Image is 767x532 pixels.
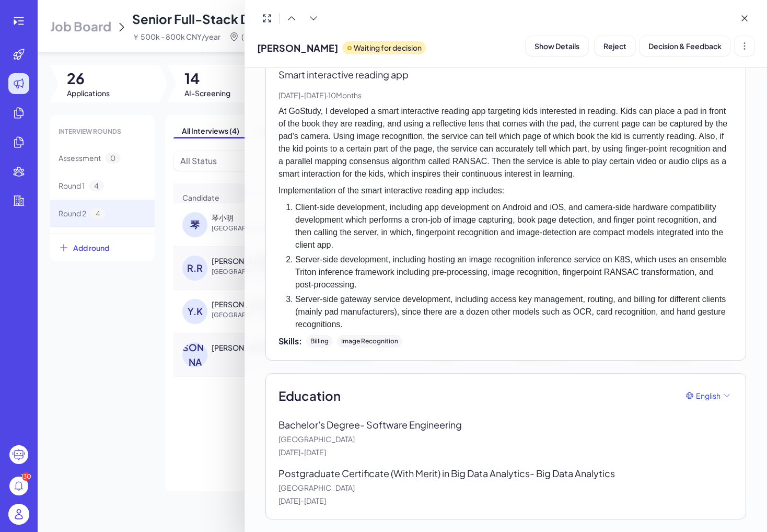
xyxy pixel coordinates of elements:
[278,105,733,180] p: At GoStudy, I developed a smart interactive reading app targeting kids interested in reading. Kid...
[603,41,626,51] span: Reject
[696,390,720,401] span: English
[278,466,631,480] p: Postgraduate Certificate (With Merit) in Big Data Analytics - Big Data Analytics
[295,253,733,291] li: Server-side development, including hosting an image recognition inference service on K8S, which u...
[295,293,733,331] li: Server-side gateway service development, including access key management, routing, and billing fo...
[278,447,733,458] p: [DATE] - [DATE]
[278,418,478,432] p: Bachelor's Degree - Software Engineering
[526,36,588,56] button: Show Details
[337,335,402,348] div: Image Recognition
[295,201,733,251] li: Client-side development, including app development on Android and iOS, and camera-side hardware c...
[278,434,733,445] p: [GEOGRAPHIC_DATA]
[648,41,722,51] span: Decision & Feedback
[640,36,730,56] button: Decision & Feedback
[354,42,422,53] p: Waiting for decision
[278,67,733,82] p: Smart interactive reading app
[595,36,635,56] button: Reject
[278,482,733,493] p: [GEOGRAPHIC_DATA]
[257,41,338,55] span: [PERSON_NAME]
[278,386,341,405] span: Education
[534,41,579,51] span: Show Details
[278,335,302,348] span: Skills:
[278,90,733,101] p: [DATE] - [DATE] · 10 Months
[278,495,733,506] p: [DATE] - [DATE]
[306,335,333,348] div: Billing
[278,184,733,197] p: Implementation of the smart interactive reading app includes:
